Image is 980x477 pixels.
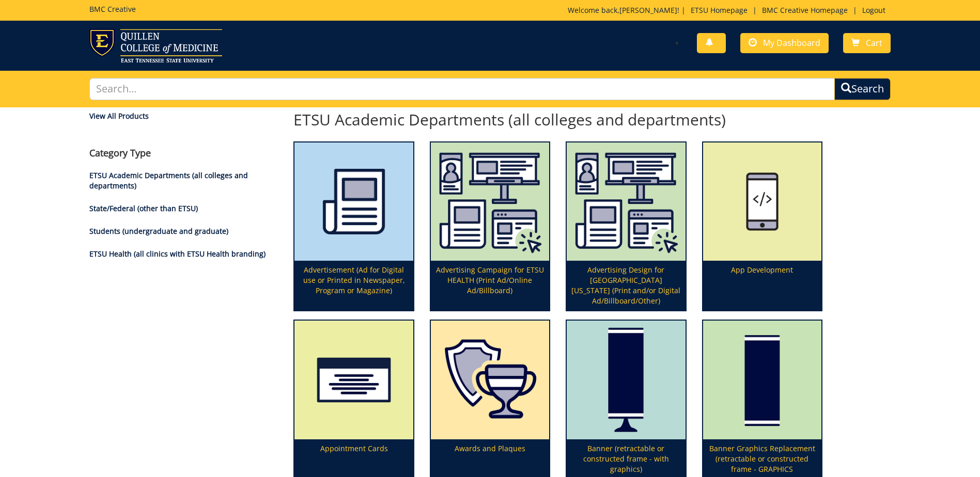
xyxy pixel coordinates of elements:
[568,5,891,15] p: Welcome back, ! | | |
[703,142,821,310] a: App Development
[619,5,677,15] a: [PERSON_NAME]
[567,142,685,310] a: Advertising Design for [GEOGRAPHIC_DATA][US_STATE] (Print and/or Digital Ad/Billboard/Other)
[431,261,549,310] p: Advertising Campaign for ETSU HEALTH (Print Ad/Online Ad/Billboard)
[89,170,248,190] a: ETSU Academic Departments (all colleges and departments)
[294,142,413,261] img: printmedia-5fff40aebc8a36.86223841.png
[89,29,222,62] img: ETSU logo
[567,321,685,439] img: retractable-banner-59492b401f5aa8.64163094.png
[834,78,891,100] button: Search
[757,5,853,15] a: BMC Creative Homepage
[294,321,413,439] img: appointment%20cards-6556843a9f7d00.21763534.png
[567,261,685,310] p: Advertising Design for [GEOGRAPHIC_DATA][US_STATE] (Print and/or Digital Ad/Billboard/Other)
[294,142,413,310] a: Advertisement (Ad for Digital use or Printed in Newspaper, Program or Magazine)
[431,142,549,261] img: etsu%20health%20marketing%20campaign%20image-6075f5506d2aa2.29536275.png
[293,111,822,128] h2: ETSU Academic Departments (all colleges and departments)
[703,321,821,439] img: graphics-only-banner-5949222f1cdc31.93524894.png
[431,321,549,439] img: plaques-5a7339fccbae09.63825868.png
[89,249,266,259] a: ETSU Health (all clinics with ETSU Health branding)
[857,5,891,15] a: Logout
[294,261,413,310] p: Advertisement (Ad for Digital use or Printed in Newspaper, Program or Magazine)
[89,111,278,121] a: View All Products
[89,203,198,213] a: State/Federal (other than ETSU)
[703,142,821,261] img: app%20development%20icon-655684178ce609.47323231.png
[89,78,835,100] input: Search...
[703,261,821,310] p: App Development
[89,148,278,158] h4: Category Type
[843,33,891,53] a: Cart
[89,226,228,236] a: Students (undergraduate and graduate)
[866,37,882,49] span: Cart
[763,37,820,49] span: My Dashboard
[431,142,549,310] a: Advertising Campaign for ETSU HEALTH (Print Ad/Online Ad/Billboard)
[686,5,753,15] a: ETSU Homepage
[740,33,829,53] a: My Dashboard
[567,142,685,261] img: etsu%20health%20marketing%20campaign%20image-6075f5506d2aa2.29536275.png
[89,5,136,13] h5: BMC Creative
